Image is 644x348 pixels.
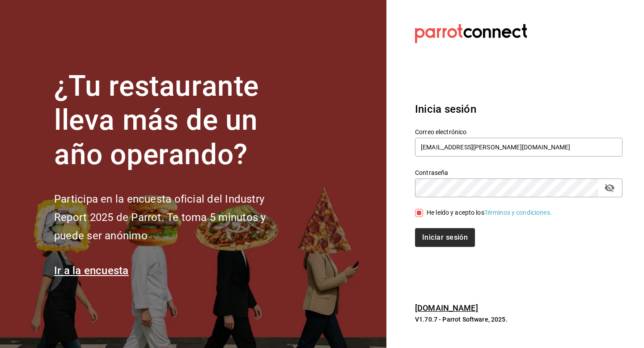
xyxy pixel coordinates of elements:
button: Iniciar sesión [415,228,475,247]
div: He leído y acepto los [427,208,552,217]
h1: ¿Tu restaurante lleva más de un año operando? [54,69,296,172]
label: Contraseña [415,169,623,175]
button: passwordField [602,180,617,195]
p: V1.70.7 - Parrot Software, 2025. [415,315,623,324]
h2: Participa en la encuesta oficial del Industry Report 2025 de Parrot. Te toma 5 minutos y puede se... [54,190,296,245]
a: Términos y condiciones. [484,209,552,216]
a: [DOMAIN_NAME] [415,303,478,313]
a: Ir a la encuesta [54,264,129,277]
h3: Inicia sesión [415,101,623,117]
label: Correo electrónico [415,128,623,135]
input: Ingresa tu correo electrónico [415,138,623,157]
